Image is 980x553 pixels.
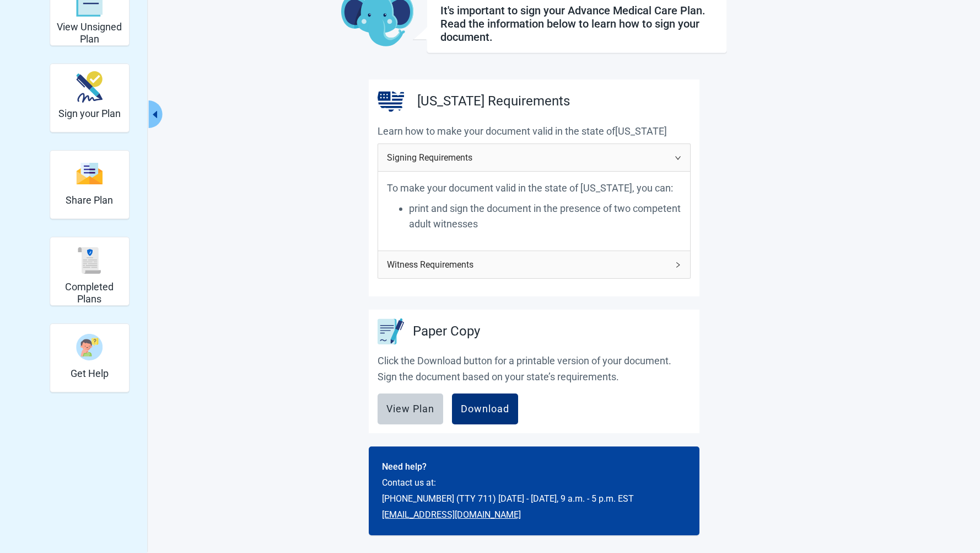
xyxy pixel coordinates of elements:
[440,4,713,44] h1: It's important to sign your Advance Medical Care Plan. Read the information below to learn how to...
[378,318,404,344] img: Paper Copy
[55,281,125,305] h2: Completed Plans
[55,21,125,45] h2: View Unsigned Plan
[409,201,681,232] p: print and sign the document in the presence of two competent adult witnesses
[387,151,668,164] span: Signing Requirements
[378,124,691,139] p: Learn how to make your document valid in the state of [US_STATE]
[76,334,103,360] img: person-question-x68TBcxA.svg
[675,155,681,161] span: right
[382,492,686,506] p: [PHONE_NUMBER] (TTY 711) [DATE] - [DATE], 9 a.m. - 5 p.m. EST
[378,88,404,115] img: United States
[50,323,130,392] div: Get Help
[461,403,509,414] div: Download
[50,150,130,219] div: Share Plan
[386,403,434,414] div: View Plan
[76,71,103,103] img: make_plan_official-CpYJDfBD.svg
[387,180,681,196] p: To make your document valid in the state of [US_STATE], you can:
[50,63,130,132] div: Sign your Plan
[378,251,690,278] div: Witness Requirements
[378,353,691,385] p: Click the Download button for a printable version of your document. Sign the document based on yo...
[413,321,480,342] h2: Paper Copy
[76,162,103,185] img: svg%3e
[71,368,109,380] h2: Get Help
[58,108,121,120] h2: Sign your Plan
[378,394,443,424] button: View Plan
[382,460,686,474] h2: Need help?
[675,262,681,268] span: right
[382,509,521,520] a: [EMAIL_ADDRESS][DOMAIN_NAME]
[149,109,160,120] span: caret-left
[452,394,518,424] button: Download
[378,144,690,171] div: Signing Requirements
[76,247,103,274] img: svg%3e
[382,476,686,490] p: Contact us at:
[148,100,162,128] button: Collapse menu
[417,91,570,112] h2: [US_STATE] Requirements
[387,258,668,272] span: Witness Requirements
[50,237,130,306] div: Completed Plans
[66,194,113,206] h2: Share Plan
